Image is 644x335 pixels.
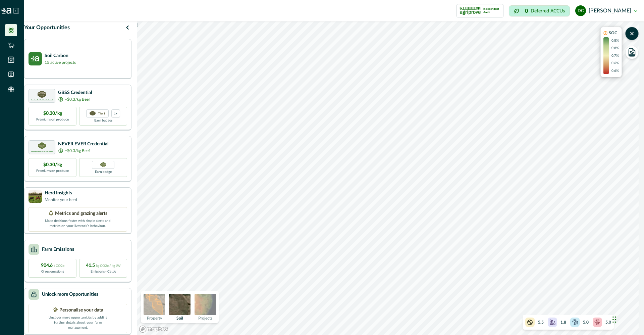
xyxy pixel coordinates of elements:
[44,217,111,229] p: Make decisions faster with simple alerts and metrics on your livestock’s behaviour.
[483,7,500,14] p: Independent Audit
[611,53,619,58] p: 0.7%
[59,307,103,314] p: Personalise your data
[147,316,162,320] p: Property
[198,316,212,320] p: Projects
[31,99,53,101] p: Greenham Beef Sustainability Standard
[144,294,165,315] img: property preview
[91,269,116,274] p: Emissions - Cattle
[610,303,644,335] iframe: Chat Widget
[176,316,183,320] p: Soil
[560,319,566,325] p: 1.8
[36,117,69,122] p: Premiums on produce
[65,96,90,102] p: +$0.3/kg Beef
[612,309,616,330] div: Drag
[609,30,617,36] p: SOC
[583,319,589,325] p: 5.0
[41,269,64,274] p: Gross emissions
[137,21,639,335] canvas: Map
[100,162,106,167] img: Greenham NEVER EVER certification badge
[45,52,76,59] p: Soil Carbon
[611,38,619,43] p: 0.8%
[36,169,69,174] p: Premiums on produce
[44,314,111,330] p: Uncover more opportunities by adding further details about your farm management.
[98,111,105,115] p: Tier 1
[95,169,112,175] p: Earn badge
[611,68,619,74] p: 0.6%
[611,61,619,66] p: 0.6%
[605,319,611,325] p: 5.0
[43,161,62,169] p: $0.30/kg
[38,91,46,98] img: certification logo
[45,197,77,203] p: Monitor your herd
[575,3,637,19] button: dylan cronje[PERSON_NAME]
[111,109,120,117] div: more credentials avaialble
[54,264,64,268] span: t CO2e
[195,294,216,315] img: projects preview
[96,264,121,268] span: kg CO2e / kg LW
[65,148,90,154] p: +$0.3/kg Beef
[169,294,191,315] img: soil preview
[43,110,62,117] p: $0.30/kg
[24,23,70,32] p: Your Opportunities
[38,142,46,149] img: certification logo
[45,190,77,197] p: Herd Insights
[1,8,11,14] img: Logo
[90,111,96,116] img: certification logo
[611,46,619,51] p: 0.8%
[31,151,53,152] p: Greenham NEVER EVER Beef Program
[58,141,108,148] p: NEVER EVER Credential
[41,262,64,269] p: 904.6
[457,4,503,17] button: certification logoIndependent Audit
[460,5,481,16] img: certification logo
[45,59,76,65] p: 15 active projects
[114,111,117,115] p: 1+
[531,8,565,13] p: Deferred ACCUs
[139,325,168,333] a: Mapbox logo
[94,117,112,123] p: Earn badges
[525,8,528,14] p: 0
[58,89,92,96] p: GBSS Credential
[86,262,121,269] p: 41.5
[42,291,98,298] p: Unlock more Opportunities
[55,210,107,217] p: Metrics and grazing alerts
[538,319,544,325] p: 5.5
[42,246,74,253] p: Farm Emissions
